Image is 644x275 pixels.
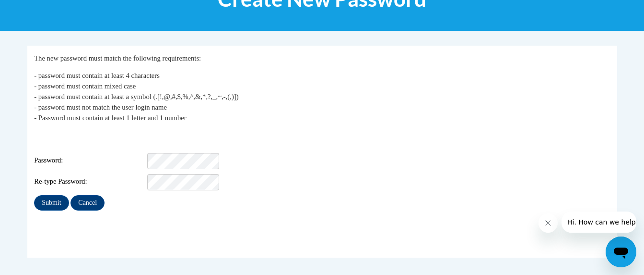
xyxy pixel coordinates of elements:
iframe: Close message [539,213,558,233]
iframe: Message from company [562,212,636,233]
span: Hi. How can we help? [6,7,78,14]
span: Password: [34,155,145,166]
input: Cancel [70,195,105,211]
span: - password must contain at least 4 characters - password must contain mixed case - password must ... [34,72,238,122]
span: The new password must match the following requirements: [34,54,201,62]
span: Re-type Password: [34,176,145,187]
input: Submit [34,195,69,211]
iframe: Button to launch messaging window [606,237,636,267]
